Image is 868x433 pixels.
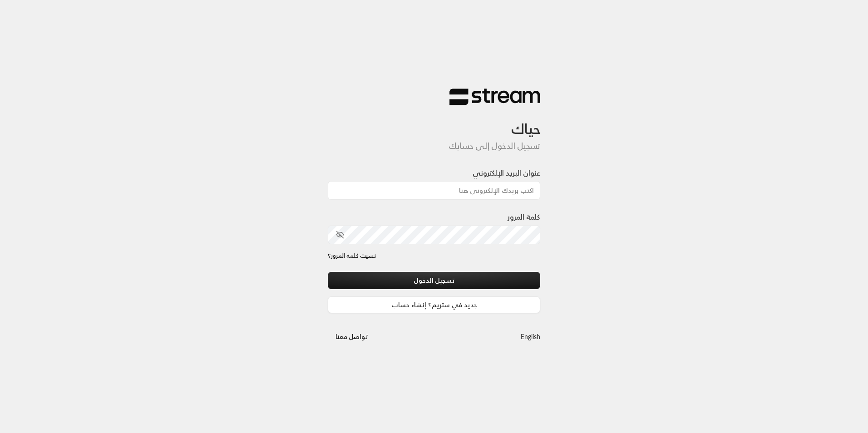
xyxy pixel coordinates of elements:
a: تواصل معنا [328,331,375,342]
label: كلمة المرور [508,212,540,222]
button: toggle password visibility [332,227,348,242]
h3: حياك [328,106,540,137]
label: عنوان البريد الإلكتروني [473,167,540,178]
input: اكتب بريدك الإلكتروني هنا [328,181,540,200]
img: Stream Logo [449,88,540,106]
a: English [521,328,540,345]
button: تسجيل الدخول [328,272,540,289]
h5: تسجيل الدخول إلى حسابك [328,141,540,151]
a: جديد في ستريم؟ إنشاء حساب [328,296,540,313]
a: نسيت كلمة المرور؟ [328,251,376,261]
button: تواصل معنا [328,328,375,345]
